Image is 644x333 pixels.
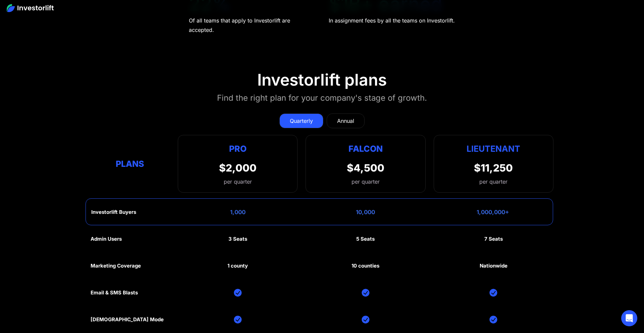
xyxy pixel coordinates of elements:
[219,142,257,155] div: Pro
[189,16,316,35] div: Of all teams that apply to Investorlift are accepted.
[91,263,141,269] div: Marketing Coverage
[348,142,383,155] div: Falcon
[217,92,427,104] div: Find the right plan for your company's stage of growth.
[91,317,164,323] div: [DEMOGRAPHIC_DATA] Mode
[91,209,136,215] div: Investorlift Buyers
[480,263,507,269] div: Nationwide
[337,117,354,125] div: Annual
[479,178,507,186] div: per quarter
[352,263,379,269] div: 10 counties
[219,162,257,174] div: $2,000
[477,209,509,216] div: 1,000,000+
[227,263,248,269] div: 1 county
[356,236,375,242] div: 5 Seats
[91,290,138,296] div: Email & SMS Blasts
[91,157,170,171] div: Plans
[230,209,246,216] div: 1,000
[474,162,513,174] div: $11,250
[467,144,520,154] strong: Lieutenant
[257,70,387,90] div: Investorlift plans
[228,236,247,242] div: 3 Seats
[347,162,384,174] div: $4,500
[484,236,503,242] div: 7 Seats
[329,16,455,25] div: In assignment fees by all the teams on Investorlift.
[91,236,122,242] div: Admin Users
[219,178,257,186] div: per quarter
[621,310,637,326] div: Open Intercom Messenger
[290,117,313,125] div: Quarterly
[352,178,380,186] div: per quarter
[356,209,375,216] div: 10,000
